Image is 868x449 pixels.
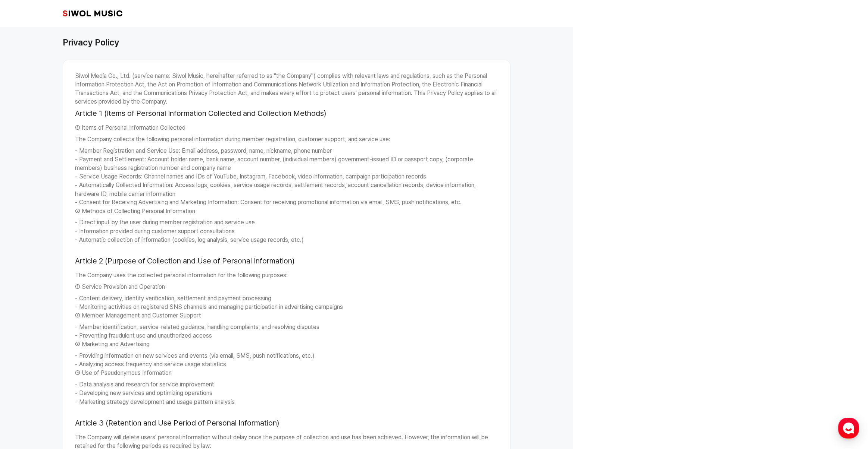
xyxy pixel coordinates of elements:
[75,109,498,124] h3: Article 1 (Items of Personal Information Collected and Collection Methods)
[75,207,498,216] p: ② Methods of Collecting Personal Information
[75,332,498,340] li: Preventing fraudulent use and unauthorized access
[75,181,498,198] li: Automatically Collected Information: Access logs, cookies, service usage records, settlement reco...
[75,198,498,207] li: Consent for Receiving Advertising and Marketing Information: Consent for receiving promotional in...
[75,147,498,155] li: Member Registration and Service Use: Email address, password, name, nickname, phone number
[75,271,498,280] p: The Company uses the collected personal information for the following purposes:
[75,283,498,291] p: ① Service Provision and Operation
[75,72,498,106] p: Siwol Media Co., Ltd. (service name: Siwol Music, hereinafter referred to as "the Company") compl...
[75,155,498,173] li: Payment and Settlement: Account holder name, bank name, account number, (individual members) gove...
[75,340,498,349] p: ③ Marketing and Advertising
[75,398,498,407] li: Marketing strategy development and usage pattern analysis
[75,380,498,389] li: Data analysis and research for service improvement
[75,312,498,320] p: ② Member Management and Customer Support
[75,360,498,369] li: Analyzing access frequency and service usage statistics
[63,36,119,49] h1: Privacy Policy
[75,303,498,312] li: Monitoring activities on registered SNS channels and managing participation in advertising campaigns
[75,294,498,303] li: Content delivery, identity verification, settlement and payment processing
[75,236,498,244] li: Automatic collection of information (cookies, log analysis, service usage records, etc.)
[75,352,498,360] li: Providing information on new services and events (via email, SMS, push notifications, etc.)
[75,244,498,271] h3: Article 2 (Purpose of Collection and Use of Personal Information)
[75,323,498,332] li: Member identification, service-related guidance, handling complaints, and resolving disputes
[75,218,498,227] li: Direct input by the user during member registration and service use
[75,407,498,433] h3: Article 3 (Retention and Use Period of Personal Information)
[75,369,498,377] p: ④ Use of Pseudonymous Information
[75,124,498,132] p: ① Items of Personal Information Collected
[75,227,498,236] li: Information provided during customer support consultations
[75,173,498,181] li: Service Usage Records: Channel names and IDs of YouTube, Instagram, Facebook, video information, ...
[75,389,498,398] li: Developing new services and optimizing operations
[75,135,498,144] p: The Company collects the following personal information during member registration, customer supp...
